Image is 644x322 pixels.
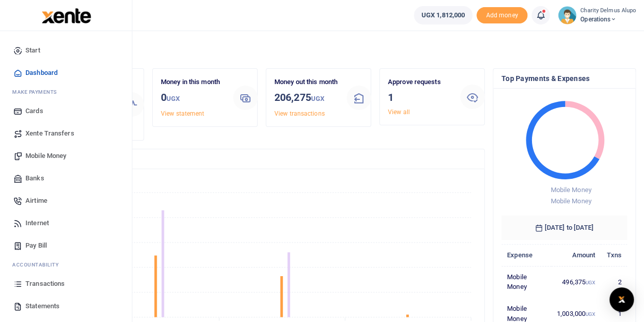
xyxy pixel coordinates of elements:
td: 2 [601,266,627,298]
p: Money out this month [274,77,339,88]
div: Open Intercom Messenger [609,287,634,312]
h3: 206,275 [274,90,339,106]
span: Transactions [25,279,65,289]
small: UGX [311,95,324,102]
a: UGX 1,812,000 [414,6,472,24]
a: Internet [8,212,124,234]
p: Money in this month [161,77,225,88]
span: Mobile Money [550,197,591,205]
a: Xente Transfers [8,122,124,145]
a: Mobile Money [8,145,124,167]
a: Airtime [8,190,124,212]
span: Start [25,45,40,56]
span: Operations [580,15,636,24]
a: Dashboard [8,62,124,84]
li: Wallet ballance [410,6,477,24]
span: Cards [25,106,43,116]
small: UGX [166,95,180,102]
small: UGX [585,280,595,285]
td: 496,375 [551,266,601,298]
h6: [DATE] to [DATE] [501,216,627,240]
a: Pay Bill [8,234,124,257]
h3: 0 [161,90,225,106]
li: Ac [8,257,124,273]
small: UGX [585,311,595,317]
a: View transactions [274,110,325,117]
span: Statements [25,301,60,311]
a: View statement [161,110,204,117]
span: Mobile Money [25,151,66,161]
h4: Top Payments & Expenses [501,73,627,84]
a: Cards [8,100,124,122]
span: Mobile Money [550,186,591,194]
h4: Transactions Overview [47,153,476,165]
h4: Hello Charity [39,44,636,55]
span: Airtime [25,196,47,206]
span: Dashboard [25,68,58,78]
span: Add money [477,7,527,24]
a: Banks [8,167,124,190]
a: Transactions [8,273,124,295]
img: logo-large [42,8,91,23]
a: Statements [8,295,124,317]
small: Charity Delmus Alupo [580,7,636,15]
th: Expense [501,244,551,266]
span: ake Payments [17,88,57,96]
span: Banks [25,173,44,183]
a: View all [388,109,410,116]
span: Xente Transfers [25,128,74,139]
th: Txns [601,244,627,266]
a: profile-user Charity Delmus Alupo Operations [558,6,636,24]
span: countability [20,261,59,269]
a: Add money [477,11,527,18]
p: Approve requests [388,77,452,88]
h3: 1 [388,90,452,105]
a: Start [8,39,124,62]
a: logo-small logo-large logo-large [41,11,91,19]
td: Mobile Money [501,266,551,298]
img: profile-user [558,6,576,24]
span: Internet [25,218,49,228]
span: UGX 1,812,000 [422,10,465,20]
li: Toup your wallet [477,7,527,24]
th: Amount [551,244,601,266]
li: M [8,84,124,100]
span: Pay Bill [25,240,47,251]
